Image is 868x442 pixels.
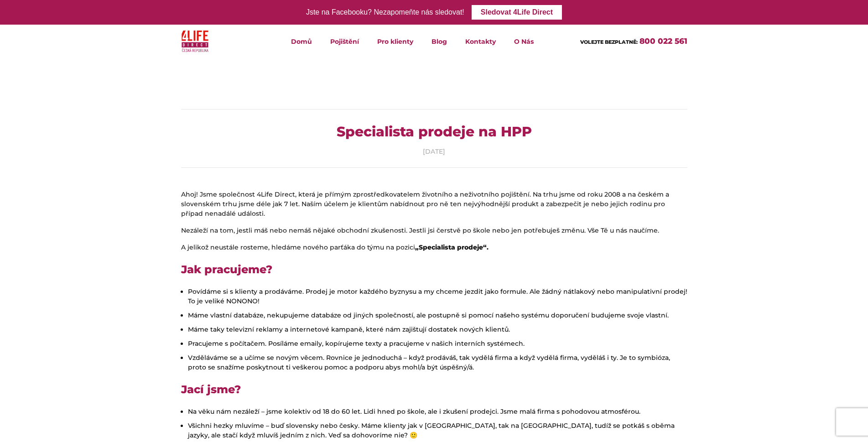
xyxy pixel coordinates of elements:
[188,311,687,320] li: Máme vlastní databáze, nekupujeme databáze od jiných společností, ale postupně si pomocí našeho s...
[188,407,687,416] li: Na věku nám nezáleží – jsme kolektiv od 18 do 60 let. Lidi hned po škole, ale i zkušení prodejci....
[580,39,638,45] span: VOLEJTE BEZPLATNĚ:
[181,243,687,252] p: A jelikož neustále rosteme, hledáme nového parťáka do týmu na pozici
[188,287,687,306] li: Povídáme si s klienty a prodáváme. Prodej je motor každého byznysu a my chceme jezdit jako formul...
[181,120,687,143] h1: Specialista prodeje na HPP
[472,5,562,20] a: Sledovat 4Life Direct
[181,190,687,218] p: Ahoj! Jsme společnost 4Life Direct, která je přímým zprostředkovatelem životního a neživotního po...
[181,226,687,235] p: Nezáleží na tom, jestli máš nebo nemáš nějaké obchodní zkušenosti. Jestli jsi čerstvě po škole ne...
[282,25,321,58] a: Domů
[188,339,687,348] li: Pracujeme s počítačem. Posíláme emaily, kopírujeme texty a pracujeme v našich interních systémech.
[422,25,456,58] a: Blog
[306,6,464,19] div: Jste na Facebooku? Nezapomeňte nás sledovat!
[181,263,272,276] strong: Jak pracujeme?
[415,243,489,251] strong: „Specialista prodeje“.
[181,383,241,396] strong: Jací jsme?
[188,353,687,372] li: Vzděláváme se a učíme se novým věcem. Rovnice je jednoduchá – když prodáváš, tak vydělá firma a k...
[456,25,505,58] a: Kontakty
[188,325,687,334] li: Máme taky televizní reklamy a internetové kampaně, které nám zajištují dostatek nových klientů.
[639,36,687,46] a: 800 022 561
[181,147,687,156] div: [DATE]
[182,28,209,54] img: 4Life Direct Česká republika logo
[188,421,687,440] li: Všichni hezky mluvíme – buď slovensky nebo česky. Máme klienty jak v [GEOGRAPHIC_DATA], tak na [G...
